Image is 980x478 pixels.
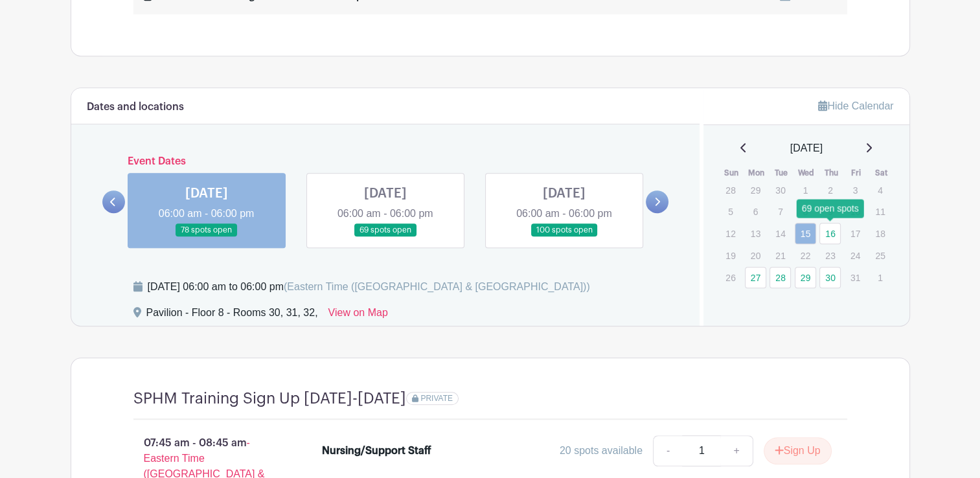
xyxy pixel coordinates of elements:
p: 23 [819,245,841,266]
p: 13 [745,223,766,244]
th: Sat [869,166,894,179]
h6: Dates and locations [87,101,184,113]
h4: SPHM Training Sign Up [DATE]-[DATE] [133,389,406,408]
p: 29 [745,180,766,200]
span: PRIVATE [420,394,453,403]
a: + [720,435,753,466]
p: 25 [869,245,891,266]
div: 69 open spots [797,199,864,218]
th: Sun [719,166,744,179]
p: 18 [869,223,891,244]
a: - [653,435,683,466]
a: 27 [745,267,766,288]
p: 2 [819,180,841,200]
a: 16 [819,223,841,244]
div: Nursing/Support Staff [322,443,431,459]
a: 28 [769,267,791,288]
p: 20 [745,245,766,266]
p: 11 [869,201,891,222]
th: Mon [744,166,769,179]
p: 14 [769,223,791,244]
p: 4 [869,180,891,200]
div: [DATE] 06:00 am to 06:00 pm [148,279,590,295]
th: Fri [844,166,869,179]
th: Thu [819,166,844,179]
p: 1 [795,180,816,200]
p: 6 [745,201,766,222]
p: 7 [769,201,791,222]
p: 5 [720,201,741,222]
p: 21 [769,245,791,266]
p: 17 [845,223,866,244]
a: View on Map [328,305,388,326]
p: 31 [845,267,866,288]
p: 19 [720,245,741,266]
p: 3 [845,180,866,200]
p: 22 [795,245,816,266]
span: [DATE] [790,141,823,156]
a: 15 [795,223,816,244]
a: 30 [819,267,841,288]
div: 20 spots available [560,443,643,459]
p: 1 [869,267,891,288]
div: Pavilion - Floor 8 - Rooms 30, 31, 32, [146,305,318,326]
span: (Eastern Time ([GEOGRAPHIC_DATA] & [GEOGRAPHIC_DATA])) [284,281,590,292]
p: 24 [845,245,866,266]
p: 12 [720,223,741,244]
th: Tue [769,166,794,179]
a: 29 [795,267,816,288]
p: 28 [720,180,741,200]
h6: Event Dates [125,155,646,168]
button: Sign Up [764,437,832,464]
p: 8 [795,201,816,222]
p: 30 [769,180,791,200]
p: 26 [720,267,741,288]
a: Hide Calendar [818,100,893,111]
th: Wed [794,166,819,179]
